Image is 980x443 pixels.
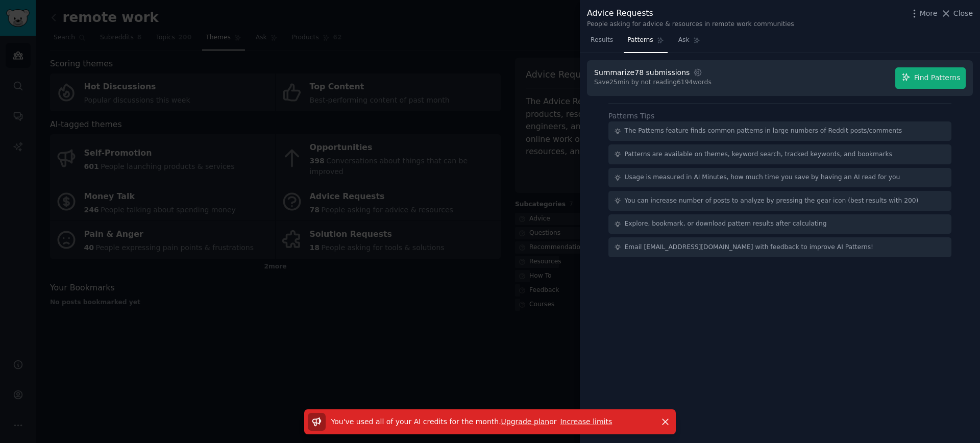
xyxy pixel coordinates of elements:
div: Explore, bookmark, or download pattern results after calculating [625,219,827,229]
div: Summarize 78 submissions [594,67,690,78]
div: You can increase number of posts to analyze by pressing the gear icon (best results with 200) [625,196,919,206]
div: Advice Requests [587,7,794,20]
a: Results [587,32,617,53]
span: More [920,8,938,19]
a: Increase limits [560,417,612,426]
div: or [501,417,612,426]
a: Ask [675,32,704,53]
span: Patterns [627,36,653,45]
span: Find Patterns [914,72,961,83]
button: Close [941,8,973,19]
a: Patterns [624,32,667,53]
div: Save 25 min by not reading 6194 words [594,78,712,87]
div: Email [EMAIL_ADDRESS][DOMAIN_NAME] with feedback to improve AI Patterns! [625,243,874,252]
button: Find Patterns [895,67,966,89]
span: Ask [678,36,690,45]
div: The Patterns feature finds common patterns in large numbers of Reddit posts/comments [625,127,902,136]
div: Usage is measured in AI Minutes, how much time you save by having an AI read for you [625,173,900,182]
label: Patterns Tips [608,112,654,120]
div: Patterns are available on themes, keyword search, tracked keywords, and bookmarks [625,150,892,159]
button: More [909,8,938,19]
span: Results [591,36,613,45]
span: Close [953,8,973,19]
div: People asking for advice & resources in remote work communities [587,20,794,29]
